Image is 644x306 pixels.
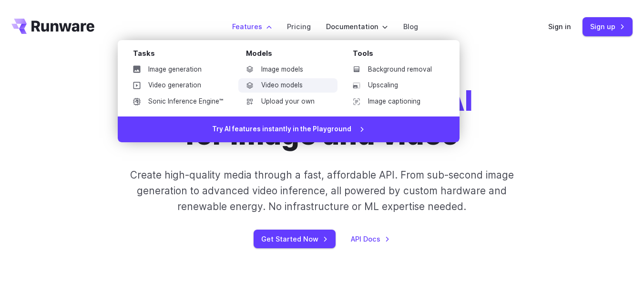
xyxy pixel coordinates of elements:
a: API Docs [351,233,390,244]
a: Sign up [583,17,633,36]
a: Image generation [125,63,231,77]
a: Blog [403,21,418,32]
a: Try AI features instantly in the Playground [118,116,460,142]
a: Video generation [125,78,231,93]
label: Documentation [326,21,388,32]
a: Image models [238,63,337,77]
a: Go to / [11,19,94,34]
a: Image captioning [345,95,444,109]
a: Background removal [345,63,444,77]
p: Create high-quality media through a fast, affordable API. From sub-second image generation to adv... [123,167,521,215]
div: Tasks [133,48,231,63]
a: Pricing [287,21,311,32]
a: Video models [238,78,337,93]
label: Features [232,21,272,32]
a: Upscaling [345,78,444,93]
a: Upload your own [238,95,337,109]
div: Models [246,48,337,63]
a: Get Started Now [254,230,336,248]
a: Sonic Inference Engine™ [125,95,231,109]
a: Sign in [548,21,571,32]
div: Tools [353,48,444,63]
